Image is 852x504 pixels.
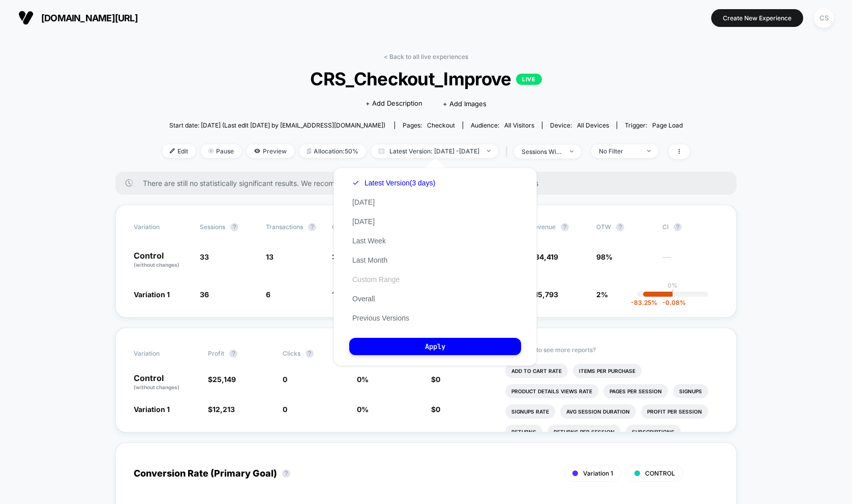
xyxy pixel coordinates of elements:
span: Variation 1 [134,405,170,414]
span: $ [431,405,440,414]
span: Transactions [266,223,303,231]
li: Signups Rate [505,404,555,419]
button: ? [229,350,237,358]
li: Returns Per Session [547,425,621,439]
button: ? [561,223,569,231]
span: Start date: [DATE] (Last edit [DATE] by [EMAIL_ADDRESS][DOMAIN_NAME]) [169,121,385,129]
li: Signups [673,384,708,398]
div: No Filter [599,147,640,155]
button: Latest Version(3 days) [349,178,438,187]
span: CONTROL [645,469,675,477]
span: 6 [266,290,270,299]
div: Trigger: [625,121,683,129]
span: all devices [577,121,609,129]
div: sessions with impression [522,148,562,155]
button: Custom Range [349,275,403,284]
span: 12,213 [212,405,235,414]
button: Apply [349,338,521,355]
span: CRS_Checkout_Improve [189,68,663,89]
li: Product Details Views Rate [505,384,598,398]
button: ? [306,350,314,358]
span: OTW [596,223,652,231]
button: [DATE] [349,198,378,207]
span: Variation [134,223,190,231]
img: end [487,150,491,152]
span: Page Load [652,121,683,129]
button: Previous Versions [349,313,412,323]
button: [DATE] [349,217,378,226]
span: CI [662,223,718,231]
button: Last Month [349,256,390,265]
span: Preview [247,144,294,158]
span: 98% [596,253,613,261]
li: Pages Per Session [603,384,668,398]
img: end [208,148,214,153]
div: Pages: [403,121,455,129]
span: $ [208,375,236,384]
span: --- [662,254,718,269]
p: | [672,289,674,297]
p: LIVE [516,74,541,85]
img: end [570,150,573,152]
button: Last Week [349,236,389,245]
button: ? [616,223,624,231]
span: Clicks [283,350,300,357]
span: Variation 1 [583,469,613,477]
span: 13 [266,253,273,261]
span: $ [431,375,440,384]
li: Items Per Purchase [573,364,642,378]
p: Control [134,374,198,391]
a: < Back to all live experiences [384,53,468,60]
p: Would like to see more reports? [505,346,718,354]
span: 0 [283,375,287,384]
span: Profit [208,350,224,357]
li: Profit Per Session [641,404,708,419]
span: Pause [201,144,241,158]
li: Avg Session Duration [560,404,636,419]
img: Visually logo [18,10,34,25]
span: There are still no statistically significant results. We recommend waiting a few more days . Time... [143,179,716,187]
span: Variation 1 [134,290,170,299]
button: ? [308,223,316,231]
button: ? [282,469,290,478]
span: + Add Images [443,100,486,108]
span: 33 [200,253,209,261]
span: -83.25 % [631,299,657,306]
div: CS [814,8,834,28]
span: (without changes) [134,384,179,390]
span: 0 [436,375,440,384]
span: Latest Version: [DATE] - [DATE] [371,144,498,158]
span: 0 [436,405,440,414]
span: Edit [162,144,196,158]
button: Create New Experience [711,9,803,27]
span: 0 [283,405,287,414]
span: Allocation: 50% [299,144,366,158]
li: Returns [505,425,542,439]
span: [DOMAIN_NAME][URL] [41,13,138,23]
span: $ [208,405,235,414]
span: | [503,144,514,159]
img: calendar [379,148,384,153]
span: 2% [596,290,608,299]
button: [DOMAIN_NAME][URL] [15,10,141,26]
span: 36 [200,290,209,299]
button: Overall [349,294,378,303]
span: + Add Description [366,99,422,109]
span: checkout [427,121,455,129]
button: ? [674,223,682,231]
div: Audience: [471,121,534,129]
span: 25,149 [212,375,236,384]
p: 0% [667,281,678,289]
span: (without changes) [134,262,179,268]
img: end [647,150,651,152]
span: 0 % [357,375,369,384]
p: Control [134,251,190,269]
span: All Visitors [504,121,534,129]
span: 0 % [357,405,369,414]
span: Device: [542,121,617,129]
img: rebalance [307,148,311,154]
button: ? [230,223,238,231]
button: CS [811,8,837,28]
img: edit [170,148,175,153]
span: Sessions [200,223,225,231]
